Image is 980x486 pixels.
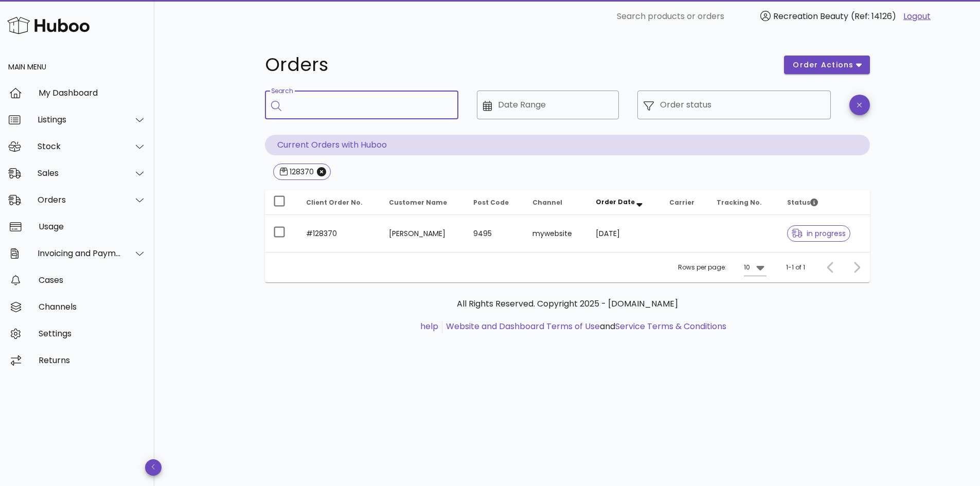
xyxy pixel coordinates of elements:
[442,320,726,333] li: and
[669,198,694,207] span: Carrier
[744,259,767,276] div: 10Rows per page:
[273,298,862,310] p: All Rights Reserved. Copyright 2025 - [DOMAIN_NAME]
[38,248,121,258] div: Invoicing and Payments
[524,190,588,215] th: Channel
[465,190,524,215] th: Post Code
[298,215,381,252] td: #128370
[38,115,121,124] div: Listings
[661,190,708,215] th: Carrier
[381,215,466,252] td: [PERSON_NAME]
[39,355,146,365] div: Returns
[38,168,121,178] div: Sales
[473,198,509,207] span: Post Code
[784,56,869,74] button: order actions
[792,230,846,237] span: in progress
[39,222,146,231] div: Usage
[298,190,381,215] th: Client Order No.
[587,190,661,215] th: Order Date: Sorted descending. Activate to remove sorting.
[39,329,146,338] div: Settings
[317,167,326,176] button: Close
[773,10,848,22] span: Recreation Beauty
[587,215,661,252] td: [DATE]
[38,141,121,151] div: Stock
[39,88,146,98] div: My Dashboard
[744,263,750,272] div: 10
[39,275,146,285] div: Cases
[615,320,726,332] a: Service Terms & Conditions
[786,263,805,272] div: 1-1 of 1
[792,60,854,70] span: order actions
[446,320,600,332] a: Website and Dashboard Terms of Use
[271,87,293,95] label: Search
[288,167,314,177] div: 128370
[532,198,562,207] span: Channel
[465,215,524,252] td: 9495
[381,190,466,215] th: Customer Name
[39,302,146,312] div: Channels
[7,14,90,37] img: Huboo Logo
[265,135,870,155] p: Current Orders with Huboo
[851,10,896,22] span: (Ref: 14126)
[678,253,767,282] div: Rows per page:
[717,198,762,207] span: Tracking No.
[389,198,447,207] span: Customer Name
[306,198,363,207] span: Client Order No.
[524,215,588,252] td: mywebsite
[779,190,870,215] th: Status
[420,320,438,332] a: help
[596,197,635,206] span: Order Date
[38,195,121,205] div: Orders
[787,198,818,207] span: Status
[903,10,931,23] a: Logout
[708,190,778,215] th: Tracking No.
[265,56,772,74] h1: Orders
